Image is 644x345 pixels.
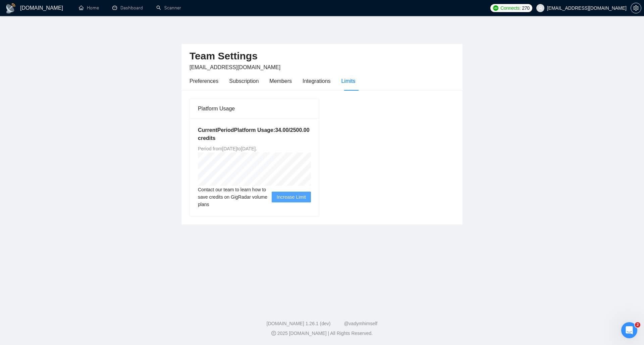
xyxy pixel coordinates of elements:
[493,5,498,11] img: upwork-logo.png
[522,4,529,12] span: 270
[267,321,331,326] a: [DOMAIN_NAME] 1.26.1 (dev)
[631,5,641,11] a: setting
[79,5,99,11] a: homeHome
[198,126,311,142] h5: Current Period Platform Usage: 34.00 / 2500.00 credits
[303,77,331,85] div: Integrations
[269,77,292,85] div: Members
[5,3,16,14] img: logo
[5,330,639,337] div: 2025 [DOMAIN_NAME] | All Rights Reserved.
[190,64,280,70] span: [EMAIL_ADDRESS][DOMAIN_NAME]
[538,6,543,10] span: user
[277,193,306,201] span: Increase Limit
[631,3,641,13] button: setting
[198,186,272,208] span: Contact our team to learn how to save credits on GigRadar volume plans
[631,5,641,11] span: setting
[112,5,143,11] a: dashboardDashboard
[635,322,640,328] span: 2
[341,77,356,85] div: Limits
[198,146,257,151] span: Period from [DATE] to [DATE] .
[198,99,311,118] div: Platform Usage
[271,331,276,336] span: copyright
[272,192,311,202] button: Increase Limit
[229,77,259,85] div: Subscription
[190,49,454,63] h2: Team Settings
[156,5,181,11] a: searchScanner
[190,77,218,85] div: Preferences
[621,322,637,338] iframe: Intercom live chat
[500,4,521,12] span: Connects:
[344,321,377,326] a: @vadymhimself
